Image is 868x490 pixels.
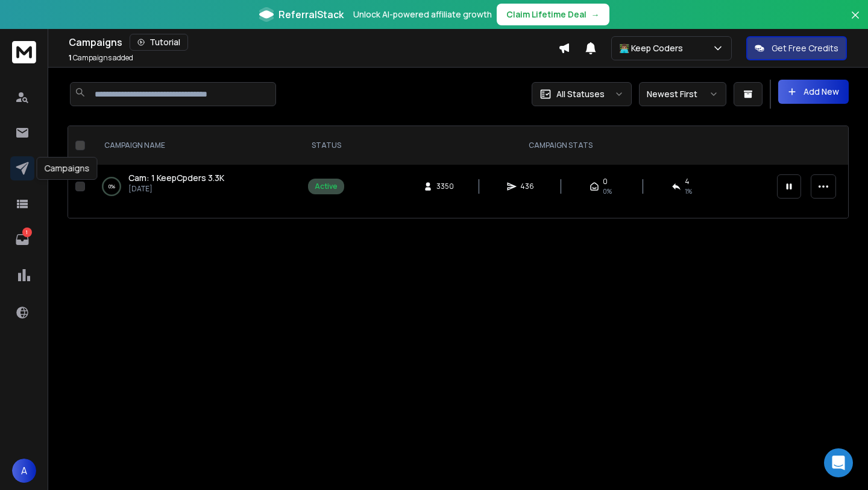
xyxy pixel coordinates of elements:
p: Unlock AI-powered affiliate growth [353,8,492,21]
button: A [12,459,36,483]
div: Open Intercom Messenger [824,448,853,477]
th: STATUS [301,126,351,165]
p: All Statuses [556,88,605,100]
button: Tutorial [130,34,188,51]
p: 0 % [108,180,115,192]
span: Cam: 1 KeepCpders 3.3K [128,172,224,183]
p: [DATE] [128,184,224,194]
p: Get Free Credits [772,42,838,54]
th: CAMPAIGN NAME [90,126,301,165]
span: → [591,8,600,21]
td: 0%Cam: 1 KeepCpders 3.3K[DATE] [90,165,301,208]
span: 436 [520,182,534,191]
p: 1 [22,227,32,237]
span: ReferralStack [278,7,344,22]
button: Get Free Credits [746,36,847,60]
a: Cam: 1 KeepCpders 3.3K [128,172,224,184]
span: 1 [69,52,72,63]
span: 4 [685,177,690,186]
p: Campaigns added [69,53,133,63]
span: 0% [603,186,612,196]
div: Campaigns [37,157,98,180]
th: CAMPAIGN STATS [351,126,770,165]
div: Active [315,182,338,191]
button: Close banner [848,7,863,36]
p: 👨🏽‍💻 Keep Coders [619,42,688,54]
button: Add New [778,80,849,104]
span: 1 % [685,186,692,196]
button: Newest First [639,82,726,106]
div: Campaigns [69,34,558,51]
a: 1 [10,227,34,252]
span: 3350 [436,182,454,191]
button: Claim Lifetime Deal→ [497,4,609,25]
span: 0 [603,177,608,186]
